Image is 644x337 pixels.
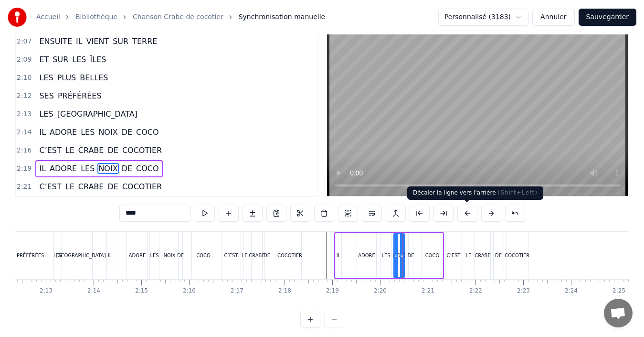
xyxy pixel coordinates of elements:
div: 2:16 [183,287,196,295]
div: 2:20 [374,287,387,295]
span: LES [38,109,54,120]
span: LE [64,145,75,156]
div: 2:24 [565,287,578,295]
div: [GEOGRAPHIC_DATA] [55,252,106,259]
div: ADORE [129,252,146,259]
span: 2:16 [17,146,32,155]
a: Bibliothèque [75,12,117,22]
div: COCO [196,252,211,259]
span: PLUS [56,72,77,83]
span: LES [71,54,87,65]
span: COCOTIER [121,145,163,156]
div: DE [407,252,414,259]
span: LES [38,72,54,83]
div: 2:18 [278,287,291,295]
div: C’EST [224,252,238,259]
div: COCO [425,252,440,259]
span: ADORE [49,163,78,174]
div: IL [337,252,341,259]
div: CRABE [475,252,491,259]
a: Chanson Crabe de cocotier [133,12,223,22]
div: COCOTIER [505,252,529,259]
span: LE [64,181,75,192]
span: 2:10 [17,73,32,83]
div: Décaler la ligne vers l'arrière [407,186,543,200]
span: 2:07 [17,37,32,46]
span: 2:19 [17,164,32,174]
nav: breadcrumb [36,12,325,22]
span: [GEOGRAPHIC_DATA] [56,109,138,120]
span: DE [121,127,133,138]
div: 2:23 [517,287,530,295]
span: SUR [112,36,129,47]
div: IL [108,252,112,259]
span: ÎLES [89,54,107,65]
span: 2:12 [17,91,32,101]
span: ENSUITE [38,36,73,47]
div: 2:25 [612,287,625,295]
div: PRÉFÉRÉES [17,252,44,259]
span: IL [75,36,84,47]
span: 2:09 [17,55,32,65]
span: ADORE [49,127,78,138]
span: PRÉFÉRÉES [57,90,103,101]
span: NOIX [97,127,118,138]
span: VIENT [85,36,110,47]
span: ( Shift+Left ) [498,189,538,196]
div: LES [150,252,158,259]
div: CRABE [249,252,265,259]
span: DE [121,163,133,174]
button: Sauvegarder [579,9,636,26]
span: IL [38,127,47,138]
span: C’EST [38,181,62,192]
div: Ouvrir le chat [604,299,633,327]
img: youka [8,8,27,27]
div: 2:22 [469,287,482,295]
span: SUR [52,54,69,65]
div: 2:17 [231,287,243,295]
span: SES [38,90,54,101]
div: DE [495,252,502,259]
span: NOIX [97,163,118,174]
span: Synchronisation manuelle [239,12,326,22]
div: ADORE [358,252,375,259]
div: COCOTIER [277,252,302,259]
span: IL [38,163,47,174]
div: DE [264,252,270,259]
span: CRABE [77,181,105,192]
div: LES [53,252,62,259]
span: ET [38,54,50,65]
span: C’EST [38,145,62,156]
span: LES [80,163,95,174]
div: LE [242,252,248,259]
div: 2:21 [422,287,434,295]
a: Accueil [36,12,60,22]
span: COCO [135,127,160,138]
span: 2:14 [17,128,32,137]
div: LES [381,252,390,259]
span: CRABE [77,145,105,156]
div: DE [177,252,184,259]
div: 2:14 [87,287,100,295]
button: Annuler [532,9,574,26]
span: 2:13 [17,109,32,119]
div: 2:15 [135,287,148,295]
div: 2:19 [326,287,339,295]
span: 2:21 [17,182,32,192]
span: COCO [135,163,160,174]
div: LE [466,252,472,259]
div: NOIX [393,252,405,259]
div: 2:13 [40,287,53,295]
span: BELLES [79,72,109,83]
span: LES [80,127,95,138]
span: DE [106,181,119,192]
span: DE [106,145,119,156]
div: C’EST [447,252,461,259]
span: COCOTIER [121,181,163,192]
div: NOIX [163,252,175,259]
span: TERRE [131,36,158,47]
